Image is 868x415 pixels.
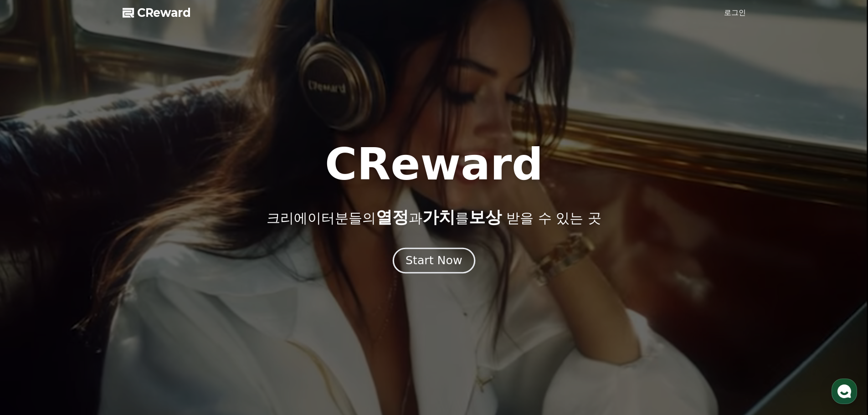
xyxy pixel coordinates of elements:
[118,289,175,312] a: 설정
[469,208,502,226] span: 보상
[393,247,475,273] button: Start Now
[422,208,455,226] span: 가치
[123,5,191,20] a: CReward
[395,257,473,266] a: Start Now
[267,208,601,226] p: 크리에이터분들의 과 를 받을 수 있는 곳
[3,289,60,312] a: 홈
[376,208,409,226] span: 열정
[60,289,118,312] a: 대화
[137,5,191,20] span: CReward
[141,302,152,310] span: 설정
[325,143,543,186] h1: CReward
[406,253,462,268] div: Start Now
[83,303,94,310] span: 대화
[724,7,746,18] a: 로그인
[29,302,34,310] span: 홈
